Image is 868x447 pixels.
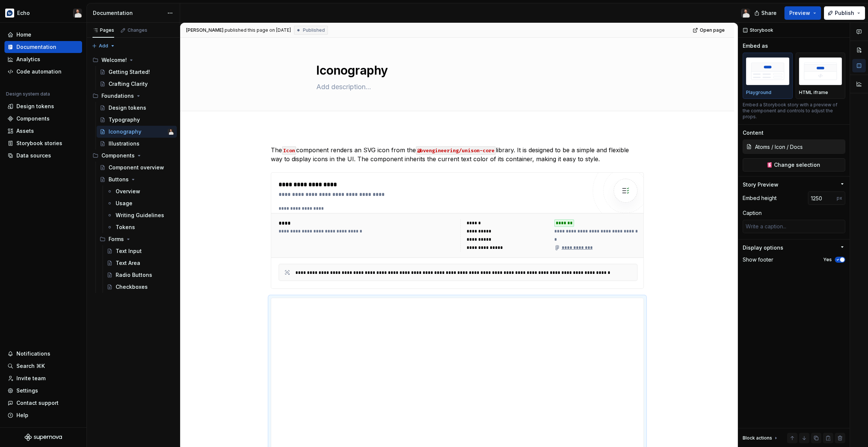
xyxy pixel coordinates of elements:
div: Assets [16,127,34,135]
a: Text Input [104,245,177,257]
div: Forms [109,235,124,243]
div: Usage [116,200,132,207]
a: Assets [4,125,82,137]
a: Settings [4,385,82,397]
div: Analytics [16,56,40,63]
code: Icon [282,146,296,155]
a: Writing Guidelines [104,209,177,221]
div: Help [16,412,28,419]
div: Documentation [16,43,56,51]
img: placeholder [746,57,789,85]
a: Code automation [4,66,82,78]
a: Design tokens [97,102,177,114]
img: Ben Alexander [741,9,750,18]
a: Usage [104,197,177,209]
a: Text Area [104,257,177,269]
a: Analytics [4,53,82,65]
button: Story Preview [743,181,845,188]
div: Page tree [90,54,177,293]
span: Preview [789,9,810,17]
div: Search ⌘K [16,362,45,370]
div: Settings [16,387,38,394]
p: Playground [746,90,771,96]
a: Illustrations [97,138,177,150]
div: Block actions [743,433,779,443]
a: Documentation [4,41,82,53]
div: Embed as [743,42,768,50]
a: Overview [104,185,177,197]
div: Story Preview [743,181,778,188]
div: Foundations [101,92,134,100]
div: Components [90,150,177,162]
button: Help [4,409,82,421]
a: Components [4,113,82,125]
div: Text Area [116,259,140,267]
div: Show footer [743,256,773,263]
span: Published [303,27,325,33]
div: Components [16,115,50,122]
div: published this page on [DATE] [225,27,291,33]
div: Welcome! [90,54,177,66]
a: Open page [690,25,728,35]
button: Publish [824,6,865,20]
a: Component overview [97,162,177,174]
div: Crafting Clarity [109,80,148,88]
button: Change selection [743,158,845,172]
button: Contact support [4,397,82,409]
div: Changes [128,27,147,33]
button: placeholderHTML iframe [796,53,846,99]
div: Overview [116,188,140,195]
div: Text Input [116,247,142,255]
img: Ben Alexander [73,9,82,18]
p: px [837,195,842,201]
button: Display options [743,244,845,251]
div: Typography [109,116,140,124]
div: Notifications [16,350,50,357]
div: Foundations [90,90,177,102]
span: Publish [835,9,854,17]
button: EchoBen Alexander [1,5,85,21]
a: Checkboxes [104,281,177,293]
div: Storybook stories [16,140,62,147]
a: Getting Started! [97,66,177,78]
img: placeholder [799,57,842,85]
div: Documentation [93,9,163,17]
button: Add [90,41,117,51]
img: Ben Alexander [168,129,174,135]
div: Design tokens [109,104,146,112]
div: Data sources [16,152,51,159]
div: Embed a Storybook story with a preview of the component and controls to adjust the props. [743,102,845,120]
div: Radio Buttons [116,271,152,279]
button: placeholderPlayground [743,53,793,99]
a: Storybook stories [4,137,82,149]
div: Code automation [16,68,62,75]
div: Display options [743,244,783,251]
span: [PERSON_NAME] [186,27,223,33]
div: Welcome! [101,56,127,64]
a: Data sources [4,150,82,162]
a: Tokens [104,221,177,233]
div: Design system data [6,91,50,97]
div: Checkboxes [116,283,148,291]
textarea: Iconography [315,62,597,79]
button: Share [751,6,781,20]
p: HTML iframe [799,90,828,96]
div: Buttons [109,176,129,183]
a: Invite team [4,372,82,384]
div: Getting Started! [109,68,150,76]
a: IconographyBen Alexander [97,126,177,138]
a: Radio Buttons [104,269,177,281]
div: Illustrations [109,140,140,147]
div: Embed height [743,194,777,202]
div: Tokens [116,223,135,231]
div: Iconography [109,128,141,135]
div: Home [16,31,31,38]
div: Component overview [109,164,164,171]
div: Forms [97,233,177,245]
div: Components [101,152,135,159]
code: @bvengineering/unison-core [416,146,496,155]
div: Content [743,129,764,137]
div: Writing Guidelines [116,212,164,219]
a: Crafting Clarity [97,78,177,90]
div: Design tokens [16,103,54,110]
